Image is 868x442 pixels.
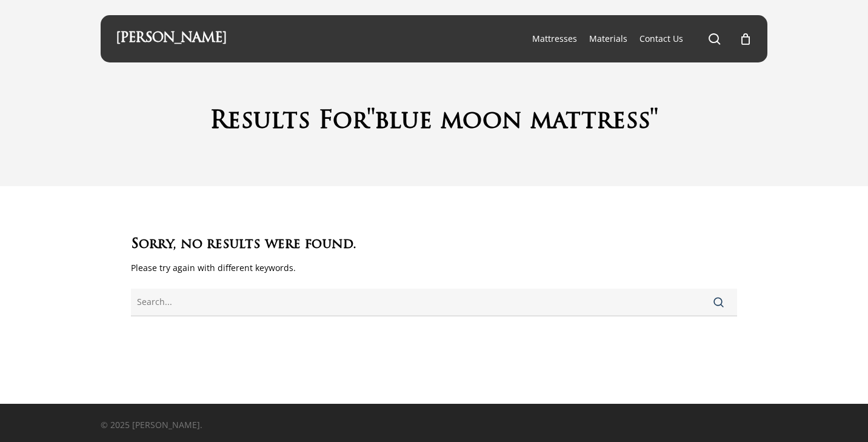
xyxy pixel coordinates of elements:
[589,33,627,44] span: Materials
[532,33,577,44] span: Mattresses
[101,418,371,432] p: © 2025 [PERSON_NAME].
[367,110,659,134] span: "blue moon mattress"
[589,33,627,45] a: Materials
[532,33,577,45] a: Mattresses
[131,289,737,316] input: Search for:
[639,33,683,44] span: Contact Us
[526,15,752,62] nav: Main Menu
[131,260,737,289] p: Please try again with different keywords.
[101,107,767,137] h1: Results For
[739,32,752,45] a: Cart
[116,32,227,45] a: [PERSON_NAME]
[131,235,737,255] h3: Sorry, no results were found.
[639,33,683,45] a: Contact Us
